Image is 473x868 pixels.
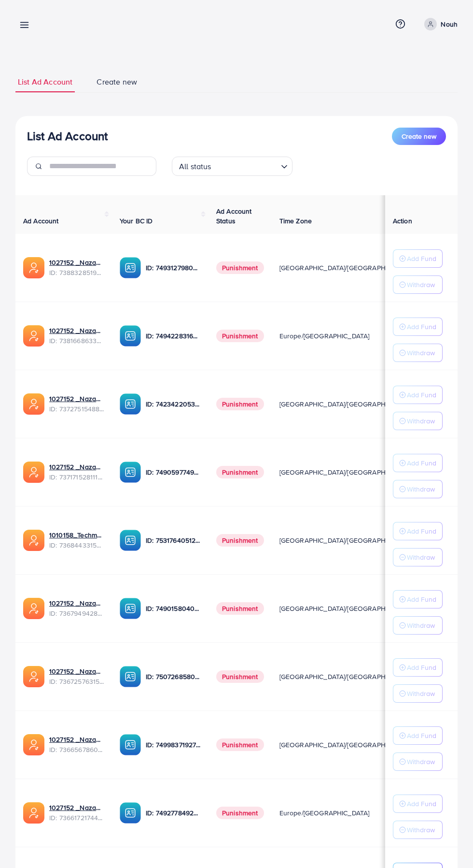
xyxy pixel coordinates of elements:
[146,535,201,546] p: ID: 7531764051207716871
[393,821,443,839] button: Withdraw
[23,598,44,619] img: ic-ads-acc.e4c84228.svg
[23,393,44,415] img: ic-ads-acc.e4c84228.svg
[407,662,436,673] p: Add Fund
[27,129,108,143] h3: List Ad Account
[146,739,201,751] p: ID: 7499837192777400321
[49,677,104,686] span: ID: 7367257631523782657
[407,389,436,401] p: Add Fund
[216,670,264,683] span: Punishment
[402,131,436,141] span: Create new
[49,530,104,540] a: 1010158_Techmanistan pk acc_1715599413927
[279,535,414,545] span: [GEOGRAPHIC_DATA]/[GEOGRAPHIC_DATA]
[49,268,104,277] span: ID: 7388328519014645761
[49,540,104,550] span: ID: 7368443315504726017
[279,604,414,613] span: [GEOGRAPHIC_DATA]/[GEOGRAPHIC_DATA]
[407,483,435,495] p: Withdraw
[146,466,201,478] p: ID: 7490597749134508040
[49,394,104,404] a: 1027152 _Nazaagency_007
[407,593,436,605] p: Add Fund
[393,480,443,498] button: Withdraw
[216,807,264,819] span: Punishment
[49,735,104,754] div: <span class='underline'>1027152 _Nazaagency_0051</span></br>7366567860828749825
[49,404,104,414] span: ID: 7372751548805726224
[393,386,443,404] button: Add Fund
[23,802,44,824] img: ic-ads-acc.e4c84228.svg
[407,688,435,699] p: Withdraw
[216,602,264,615] span: Punishment
[146,262,201,274] p: ID: 7493127980932333584
[393,344,443,362] button: Withdraw
[407,730,436,741] p: Add Fund
[49,394,104,414] div: <span class='underline'>1027152 _Nazaagency_007</span></br>7372751548805726224
[49,813,104,823] span: ID: 7366172174454882305
[279,216,312,226] span: Time Zone
[279,672,414,681] span: [GEOGRAPHIC_DATA]/[GEOGRAPHIC_DATA]
[407,415,435,427] p: Withdraw
[420,18,458,30] a: Nouh
[393,658,443,677] button: Add Fund
[393,752,443,771] button: Withdraw
[393,616,443,635] button: Withdraw
[49,803,104,823] div: <span class='underline'>1027152 _Nazaagency_018</span></br>7366172174454882305
[393,522,443,540] button: Add Fund
[120,325,141,347] img: ic-ba-acc.ded83a64.svg
[49,472,104,482] span: ID: 7371715281112170513
[49,326,104,346] div: <span class='underline'>1027152 _Nazaagency_023</span></br>7381668633665093648
[393,684,443,703] button: Withdraw
[120,216,153,226] span: Your BC ID
[216,738,264,751] span: Punishment
[120,666,141,687] img: ic-ba-acc.ded83a64.svg
[214,158,277,174] input: Search for option
[407,279,435,290] p: Withdraw
[279,467,414,477] span: [GEOGRAPHIC_DATA]/[GEOGRAPHIC_DATA]
[441,18,458,30] p: Nouh
[49,666,104,686] div: <span class='underline'>1027152 _Nazaagency_016</span></br>7367257631523782657
[407,551,435,563] p: Withdraw
[407,824,435,836] p: Withdraw
[279,399,414,409] span: [GEOGRAPHIC_DATA]/[GEOGRAPHIC_DATA]
[23,530,44,551] img: ic-ads-acc.e4c84228.svg
[120,530,141,551] img: ic-ba-acc.ded83a64.svg
[49,462,104,472] a: 1027152 _Nazaagency_04
[393,318,443,336] button: Add Fund
[49,735,104,744] a: 1027152 _Nazaagency_0051
[146,330,201,342] p: ID: 7494228316518858759
[120,257,141,278] img: ic-ba-acc.ded83a64.svg
[216,466,264,478] span: Punishment
[49,462,104,482] div: <span class='underline'>1027152 _Nazaagency_04</span></br>7371715281112170513
[393,548,443,566] button: Withdraw
[146,398,201,410] p: ID: 7423422053648285697
[216,398,264,410] span: Punishment
[49,336,104,346] span: ID: 7381668633665093648
[216,206,252,226] span: Ad Account Status
[216,261,264,274] span: Punishment
[407,321,436,333] p: Add Fund
[49,598,104,608] a: 1027152 _Nazaagency_003
[120,802,141,824] img: ic-ba-acc.ded83a64.svg
[393,726,443,745] button: Add Fund
[393,795,443,813] button: Add Fund
[49,326,104,335] a: 1027152 _Nazaagency_023
[120,734,141,755] img: ic-ba-acc.ded83a64.svg
[49,258,104,267] a: 1027152 _Nazaagency_019
[393,216,412,226] span: Action
[407,457,436,469] p: Add Fund
[279,808,370,818] span: Europe/[GEOGRAPHIC_DATA]
[49,608,104,618] span: ID: 7367949428067450896
[49,258,104,277] div: <span class='underline'>1027152 _Nazaagency_019</span></br>7388328519014645761
[393,249,443,268] button: Add Fund
[216,534,264,547] span: Punishment
[120,462,141,483] img: ic-ba-acc.ded83a64.svg
[172,157,292,176] div: Search for option
[23,666,44,687] img: ic-ads-acc.e4c84228.svg
[407,756,435,767] p: Withdraw
[407,253,436,264] p: Add Fund
[146,603,201,614] p: ID: 7490158040596217873
[23,216,59,226] span: Ad Account
[393,412,443,430] button: Withdraw
[177,159,213,174] span: All status
[279,331,370,341] span: Europe/[GEOGRAPHIC_DATA]
[393,454,443,472] button: Add Fund
[49,530,104,550] div: <span class='underline'>1010158_Techmanistan pk acc_1715599413927</span></br>7368443315504726017
[49,598,104,618] div: <span class='underline'>1027152 _Nazaagency_003</span></br>7367949428067450896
